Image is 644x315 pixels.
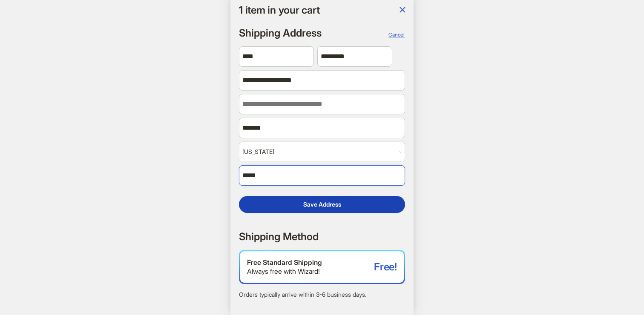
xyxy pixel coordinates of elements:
[247,258,374,267] div: Free Standard Shipping
[374,261,397,272] span: Free!
[239,230,319,243] h2: Shipping Method
[388,31,405,38] span: Cancel
[239,196,405,213] button: Save Address
[239,46,314,67] input: First Name
[239,291,405,298] div: Orders typically arrive within 3-6 business days.
[388,31,405,38] button: Cancel
[239,26,322,40] h2: Shipping Address
[242,144,402,160] span: West Virginia
[239,5,319,16] h1: 1 item in your cart
[303,201,341,208] span: Save Address
[247,267,374,276] div: Always free with Wizard!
